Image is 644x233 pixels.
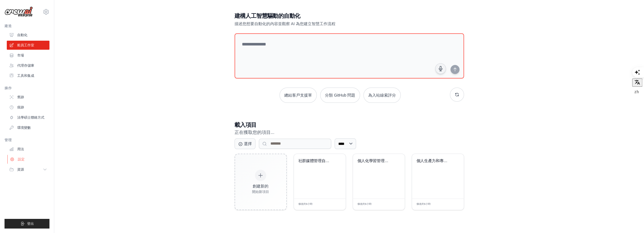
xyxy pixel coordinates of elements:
font: 總結客戶支援單 [284,93,312,97]
font: 船員工作室 [17,43,34,47]
font: 約6小時 [422,202,431,205]
button: 點擊說出您的自動化想法 [435,63,446,74]
font: 建造 [5,24,12,28]
font: 為入站線索評分 [368,93,396,97]
font: 修改 [417,202,422,205]
font: 代理存儲庫 [17,64,34,67]
font: 用法 [17,147,24,151]
font: 設定 [18,157,25,161]
a: 痕跡 [7,103,49,112]
font: 正在獲取您的項目... [235,130,274,135]
font: 自動化 [17,33,27,37]
button: 資源 [7,165,49,174]
iframe: 聊天小工具 [616,206,644,233]
a: 市場 [7,51,49,60]
font: 編輯 [450,203,455,206]
font: 約6小時 [303,202,313,205]
font: 載入項目 [235,122,257,128]
font: 創建新的 [253,184,268,188]
div: 個人生產力與專案管理助理 [417,158,451,164]
div: 社群媒體管理自動化 [298,158,333,164]
font: 選擇 [244,141,252,146]
a: 工具和集成 [7,71,49,80]
a: 設定 [7,155,50,164]
font: 個人生產力和專案管理... [417,158,458,163]
a: 環境變數 [7,123,49,132]
button: 獲取新建議 [450,88,464,102]
font: 環境變數 [17,126,31,130]
font: 編輯 [391,203,396,206]
a: 用法 [7,145,49,154]
font: 舊跡 [17,95,24,99]
font: 分類 GitHub 問題 [325,93,355,97]
font: 管理 [5,138,12,142]
button: 為入站線索評分 [363,88,401,103]
button: 選擇 [235,138,255,149]
font: 開始新項目 [252,190,269,194]
a: 舊跡 [7,93,49,102]
font: 修改 [298,202,303,205]
a: 船員工作室 [7,41,49,50]
font: 資源 [17,167,24,171]
font: 建構人工智慧驅動的自動化 [235,13,300,19]
font: 登出 [27,222,34,226]
font: 修改 [357,202,363,205]
a: 法學碩士聯絡方式 [7,113,49,122]
button: 分類 GitHub 問題 [320,88,360,103]
div: 個人化學習管理系統 [357,158,392,164]
font: 社群媒體管理自動化 [298,158,333,163]
a: 代理存儲庫 [7,61,49,70]
font: 操作 [5,86,12,90]
a: 自動化 [7,31,49,40]
button: 登出 [5,219,49,228]
font: 市場 [17,53,24,57]
font: 痕跡 [17,105,24,109]
font: 法學碩士聯絡方式 [17,116,44,119]
button: 總結客戶支援單 [279,88,317,103]
font: 描述您想要自動化的內容並觀察 AI 為您建立智慧工作流程 [235,21,335,26]
font: 工具和集成 [17,74,34,78]
font: 個人化學習管理系統... [357,158,395,163]
img: 標識 [5,6,33,17]
font: 編輯 [331,203,337,206]
font: 約6小時 [363,202,372,205]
